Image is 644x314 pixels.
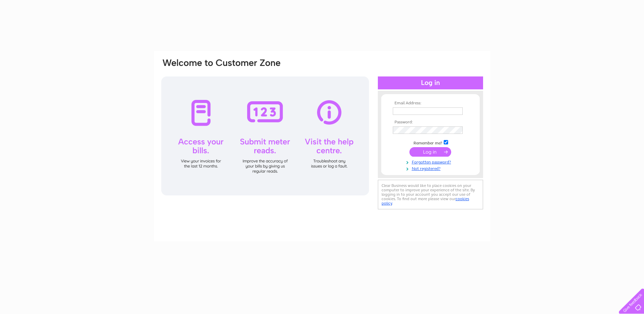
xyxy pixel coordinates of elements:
[393,165,470,171] a: Not registered?
[378,180,483,209] div: Clear Business would like to place cookies on your computer to improve your experience of the sit...
[391,120,470,125] th: Password:
[391,139,470,146] td: Remember me?
[391,101,470,106] th: Email Address:
[409,147,451,157] input: Submit
[393,158,470,165] a: Forgotten password?
[382,196,469,206] a: cookies policy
